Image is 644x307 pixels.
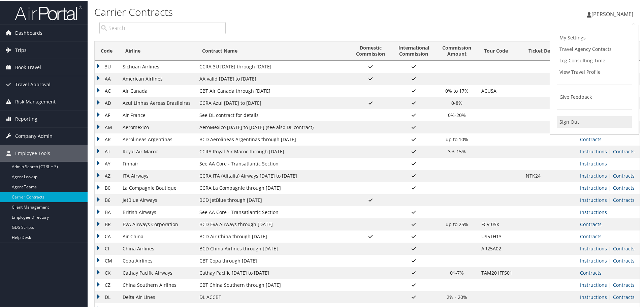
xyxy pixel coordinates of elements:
td: CX [95,266,119,278]
td: AM [95,121,119,133]
span: | [607,184,613,190]
a: View Contracts [580,233,602,239]
td: See AA Core - Transatlantic Section [196,157,349,169]
td: up to 10% [436,133,478,145]
td: 0$-7% [436,266,478,278]
td: China Airlines [119,242,196,254]
a: View Ticketing Instructions [580,281,607,287]
a: View Contracts [613,257,635,263]
span: Book Travel [15,58,41,75]
th: Airline: activate to sort column ascending [119,41,196,60]
a: View Contracts [580,135,602,142]
td: CCRA Royal Air Maroc through [DATE] [196,145,349,157]
td: CZ [95,278,119,290]
td: EVA Airways Corporation [119,218,196,230]
a: [PERSON_NAME] [587,3,640,24]
img: airportal-logo.png [15,4,82,20]
span: Trips [15,41,27,58]
a: View Contracts [613,148,635,154]
td: Aeromexico [119,121,196,133]
span: Risk Management [15,93,56,110]
td: CCRA 3U [DATE] through [DATE] [196,60,349,72]
a: View Contracts [613,281,635,287]
td: 0%-20% [436,109,478,121]
td: BCD China Airlines through [DATE] [196,242,349,254]
td: BCD Eva Airways through [DATE] [196,218,349,230]
td: Azul Linhas Aereas Brasileiras [119,96,196,109]
a: View Ticketing Instructions [580,293,607,300]
th: DomesticCommission: activate to sort column ascending [350,41,392,60]
a: View Ticketing Instructions [580,196,607,203]
a: View Contracts [613,245,635,251]
span: Reporting [15,110,37,127]
td: 3%-15% [436,145,478,157]
span: Travel Approval [15,75,51,92]
th: Tour Code: activate to sort column ascending [478,41,522,60]
td: B6 [95,193,119,206]
a: View Travel Profile [557,66,632,77]
input: Search [99,21,226,33]
td: Sichuan Airlines [119,60,196,72]
span: | [607,172,613,178]
td: American Airlines [119,72,196,84]
td: AT [95,145,119,157]
td: BCD JetBlue through [DATE] [196,193,349,206]
th: Code: activate to sort column descending [95,41,119,60]
span: | [607,196,613,203]
a: View Contracts [613,172,635,178]
a: View Contracts [580,220,602,227]
td: Finnair [119,157,196,169]
td: 0% to 17% [436,84,478,96]
td: CCRA Azul [DATE] to [DATE] [196,96,349,109]
td: AeroMexico [DATE] to [DATE] (see also DL contract) [196,121,349,133]
td: British Airways [119,206,196,218]
td: CBT China Southern through [DATE] [196,278,349,290]
a: Give Feedback [557,91,632,102]
td: AD [95,96,119,109]
span: Dashboards [15,24,42,41]
a: View Ticketing Instructions [580,184,607,190]
td: AC [95,84,119,96]
td: FCV-05K [478,218,522,230]
a: View Contracts [613,293,635,300]
td: AR25A02 [478,242,522,254]
span: Company Admin [15,127,53,144]
a: View Ticketing Instructions [580,160,607,166]
span: | [607,148,613,154]
span: [PERSON_NAME] [591,10,633,17]
span: | [607,245,613,251]
a: Sign Out [557,116,632,127]
td: BCD Air China through [DATE] [196,230,349,242]
td: CBT Air Canada through [DATE] [196,84,349,96]
td: ITA Airways [119,169,196,181]
td: BCD Aerolineas Argentinas through [DATE] [196,133,349,145]
td: DL ACCBT [196,290,349,303]
td: up to 25% [436,218,478,230]
span: | [607,293,613,300]
th: CommissionAmount: activate to sort column ascending [436,41,478,60]
span: Employee Tools [15,144,50,161]
td: Air France [119,109,196,121]
td: Cathay Pacific [DATE] to [DATE] [196,266,349,278]
td: BR [95,218,119,230]
td: CCRA ITA (Alitalia) Airways [DATE] to [DATE] [196,169,349,181]
td: AA [95,72,119,84]
td: 3U [95,60,119,72]
td: BA [95,206,119,218]
a: View Contracts [613,184,635,190]
td: CM [95,254,119,266]
td: 2% - 20% [436,290,478,303]
td: NTK24 [522,169,577,181]
td: DL [95,290,119,303]
td: Air Canada [119,84,196,96]
td: See AA Core - Transatlantic Section [196,206,349,218]
th: Ticket Designator: activate to sort column ascending [522,41,577,60]
td: AY [95,157,119,169]
td: AA valid [DATE] to [DATE] [196,72,349,84]
td: CA [95,230,119,242]
th: Contract Name: activate to sort column ascending [196,41,349,60]
a: View Ticketing Instructions [580,257,607,263]
td: TAM201FF501 [478,266,522,278]
td: CBT Copa through [DATE] [196,254,349,266]
td: Cathay Pacific Airways [119,266,196,278]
